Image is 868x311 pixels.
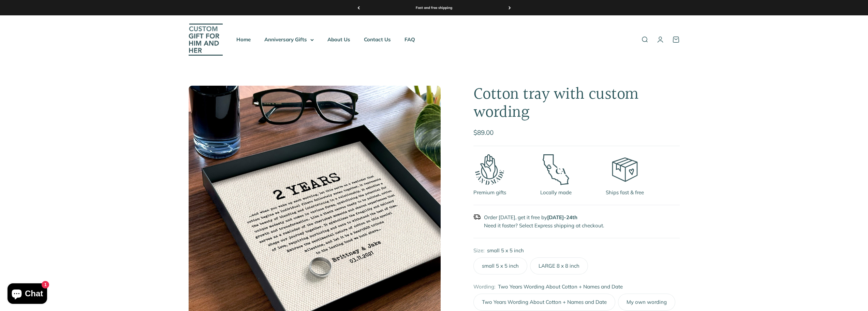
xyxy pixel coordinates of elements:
p: Order [DATE], get it free by Need it faster? Select Express shipping at checkout. [473,213,680,230]
a: About Us [327,36,350,43]
span: [DATE] [547,214,564,221]
button: Next [509,5,511,11]
span: 24th [566,214,577,221]
span: Premium gifts [473,185,506,197]
a: Contact Us [364,36,391,43]
a: Home [236,36,251,43]
p: Fast and free shipping [416,5,452,11]
img: hand-made-icon.svg [475,154,504,185]
summary: Anniversary Gifts [264,36,314,44]
img: 709790.png [473,213,481,222]
legend: Wording: [473,283,495,291]
span: Ships fast & free [606,185,644,197]
button: Previous [357,5,360,11]
img: made-in-california.svg [543,154,569,185]
legend: Size: [473,246,484,255]
span: Locally made [540,185,572,197]
strong: - [547,214,577,221]
variant-option-value: small 5 x 5 inch [487,246,524,255]
variant-option-value: Two Years Wording About Cotton + Names and Date [498,283,623,291]
sale-price: $89.00 [473,127,494,138]
a: FAQ [404,36,415,43]
h1: Cotton tray with custom wording [473,86,680,122]
inbox-online-store-chat: Shopify online store chat [5,283,49,306]
img: ship-free.svg [612,154,638,185]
